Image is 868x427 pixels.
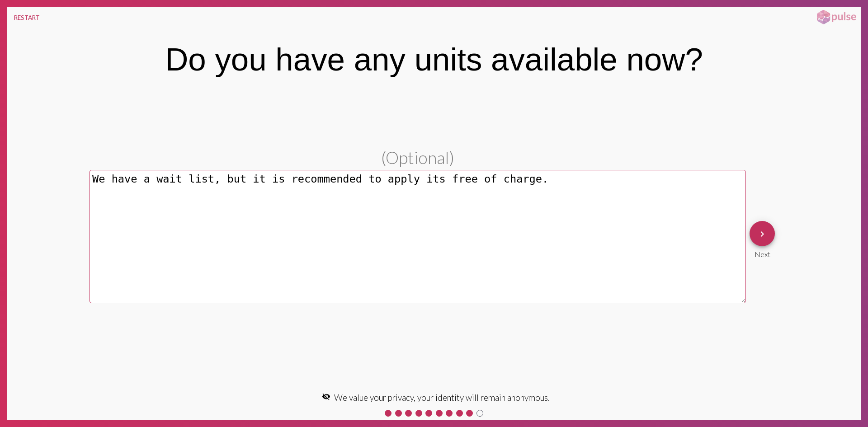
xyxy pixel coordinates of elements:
mat-icon: visibility_off [322,392,330,401]
button: RESTART [7,7,47,28]
div: Do you have any units available now? [165,41,703,78]
span: (Optional) [381,147,454,168]
span: We value your privacy, your identity will remain anonymous. [334,392,550,403]
mat-icon: keyboard_arrow_right [757,229,768,239]
div: Next [750,246,775,258]
img: pulsehorizontalsmall.png [814,9,859,25]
